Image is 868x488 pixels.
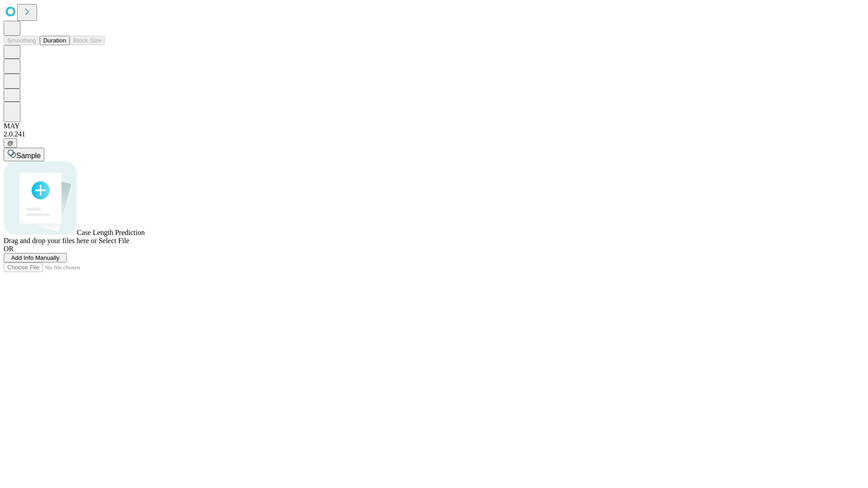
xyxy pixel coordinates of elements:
[4,245,14,253] span: OR
[4,130,864,138] div: 2.0.241
[99,237,129,244] span: Select File
[4,122,864,130] div: MAY
[4,36,40,45] button: Smoothing
[16,152,41,160] span: Sample
[7,140,14,146] span: @
[4,138,17,148] button: @
[4,253,67,263] button: Add Info Manually
[4,237,97,244] span: Drag and drop your files here or
[11,254,60,261] span: Add Info Manually
[70,36,105,45] button: Block Size
[40,36,70,45] button: Duration
[77,229,145,236] span: Case Length Prediction
[4,148,44,161] button: Sample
